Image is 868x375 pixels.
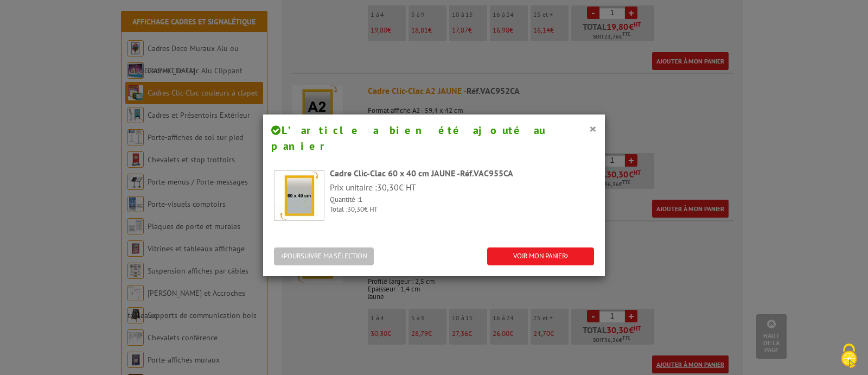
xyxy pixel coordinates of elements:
[274,247,374,265] button: POURSUIVRE MA SÉLECTION
[271,123,597,154] h4: L’article a bien été ajouté au panier
[487,247,594,265] a: VOIR MON PANIER
[330,195,594,205] p: Quantité :
[347,205,364,214] span: 30,30
[460,168,513,179] span: Réf.VAC955CA
[377,182,399,193] span: 30,30
[589,122,597,136] button: ×
[330,167,594,180] div: Cadre Clic-Clac 60 x 40 cm JAUNE -
[835,342,863,370] img: Cookies (fenêtre modale)
[830,338,868,375] button: Cookies (fenêtre modale)
[359,195,362,204] span: 1
[330,181,594,194] p: Prix unitaire : € HT
[330,205,594,215] p: Total : € HT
